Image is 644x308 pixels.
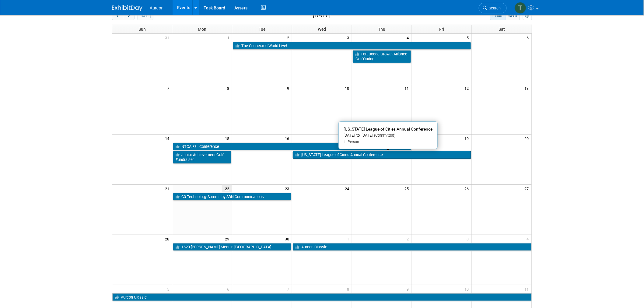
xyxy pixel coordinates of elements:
span: 23 [284,185,292,192]
span: 2 [406,235,412,243]
span: Wed [318,27,326,32]
span: Fri [439,27,444,32]
span: Thu [378,27,386,32]
span: 20 [524,135,532,142]
button: month [490,12,506,20]
span: 12 [464,84,472,92]
span: 3 [346,34,352,41]
span: 2 [286,34,292,41]
span: Search [487,6,501,10]
span: 22 [222,185,232,192]
div: [DATE] to [DATE] [344,133,432,138]
span: 6 [526,34,532,41]
button: next [123,12,134,20]
button: myCustomButton [523,12,532,20]
span: (Committed) [373,133,395,138]
button: [DATE] [137,12,153,20]
span: 7 [166,84,172,92]
span: 11 [404,84,412,92]
a: Junior Achievement Golf Fundraiser [173,151,231,163]
h2: [DATE] [313,12,331,19]
span: 5 [166,285,172,293]
span: In-Person [344,140,359,144]
span: 7 [286,285,292,293]
a: Aureon Classic [112,293,532,301]
span: 25 [404,185,412,192]
span: 10 [464,285,472,293]
span: Sat [499,27,505,32]
span: 6 [226,285,232,293]
a: [US_STATE] League of Cities Annual Conference [293,151,471,159]
span: Sun [138,27,146,32]
button: week [506,12,520,20]
a: 1623 [PERSON_NAME] Meet in [GEOGRAPHIC_DATA] [173,243,291,251]
span: 14 [164,135,172,142]
span: Aureon [150,5,163,10]
span: 1 [226,34,232,41]
span: 4 [406,34,412,41]
span: 10 [344,84,352,92]
a: Search [479,3,507,13]
span: 26 [464,185,472,192]
span: 27 [524,185,532,192]
button: prev [112,12,123,20]
span: 8 [226,84,232,92]
span: [US_STATE] League of Cities Annual Conference [344,127,432,131]
span: 24 [344,185,352,192]
img: ExhibitDay [112,5,142,11]
span: 9 [406,285,412,293]
span: 15 [224,135,232,142]
span: 16 [284,135,292,142]
a: The Connected World Live! [233,42,471,50]
span: 30 [284,235,292,243]
span: 21 [164,185,172,192]
span: 5 [466,34,472,41]
span: 19 [464,135,472,142]
span: 9 [286,84,292,92]
span: 29 [224,235,232,243]
a: Aureon Classic [293,243,532,251]
span: 31 [164,34,172,41]
span: Tue [259,27,265,32]
span: 3 [466,235,472,243]
span: 8 [346,285,352,293]
a: Fort Dodge Growth Alliance Golf Outing [353,50,411,63]
span: 11 [524,285,532,293]
a: NTCA Fall Conference [173,143,411,151]
span: 13 [524,84,532,92]
span: 28 [164,235,172,243]
a: C3 Technology Summit by SDN Communications [173,193,291,201]
span: 4 [526,235,532,243]
img: Tina Schaffner [515,2,526,14]
span: Mon [198,27,206,32]
i: Personalize Calendar [525,14,529,18]
span: 1 [346,235,352,243]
